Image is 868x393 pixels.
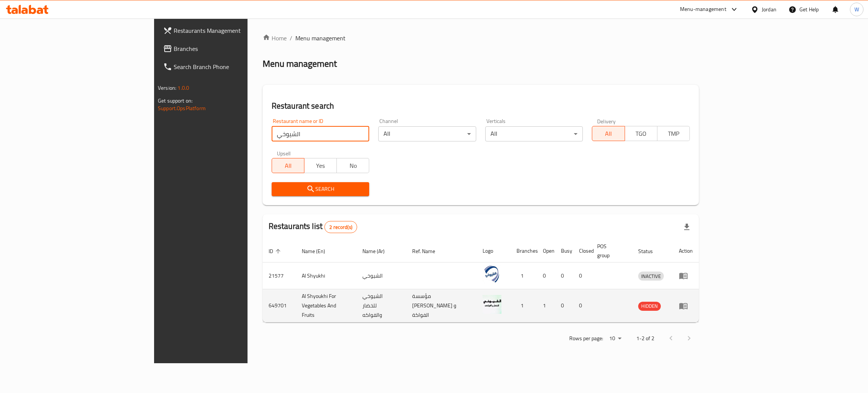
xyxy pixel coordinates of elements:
button: TMP [657,126,690,141]
span: Menu management [295,34,345,43]
button: Yes [304,158,337,173]
span: TMP [660,128,687,139]
div: Menu [679,271,693,280]
th: Busy [555,239,573,263]
span: 1.0.0 [177,83,189,93]
td: Al Shyoukhi For Vegetables And Fruits [296,289,356,322]
td: 0 [555,289,573,322]
span: TGO [628,128,654,139]
h2: Menu management [263,58,337,70]
td: 0 [573,289,591,322]
button: All [272,158,304,173]
span: All [595,128,622,139]
button: Search [272,182,370,196]
button: TGO [625,126,657,141]
td: Al Shyukhi [296,263,356,289]
div: HIDDEN [638,302,661,311]
table: enhanced table [263,239,699,322]
a: Restaurants Management [157,21,299,40]
span: Branches [174,44,293,53]
span: Restaurants Management [174,26,293,35]
a: Branches [157,40,299,58]
button: All [592,126,625,141]
span: 2 record(s) [325,224,357,231]
td: 1 [537,289,555,322]
span: W [854,5,859,14]
label: Upsell [277,150,291,156]
th: Branches [510,239,537,263]
img: Al Shyoukhi For Vegetables And Fruits [483,295,501,314]
h2: Restaurant search [272,100,690,112]
span: Name (Ar) [362,247,394,256]
div: Export file [678,218,696,236]
span: Get support on: [158,96,193,106]
td: 0 [537,263,555,289]
img: Al Shyukhi [483,265,501,284]
label: Delivery [597,118,616,124]
th: Closed [573,239,591,263]
span: Status [638,247,663,256]
div: All [378,126,476,141]
nav: breadcrumb [263,34,699,43]
td: 1 [510,263,537,289]
a: Support.OpsPlatform [158,103,206,113]
div: Menu-management [680,5,726,14]
th: Logo [477,239,510,263]
span: Version: [158,83,176,93]
span: Name (En) [302,247,335,256]
span: INACTIVE [638,272,664,281]
input: Search for restaurant name or ID.. [272,126,370,141]
div: Jordan [762,5,776,14]
td: الشيوخي للخضار والفواكه [356,289,406,322]
h2: Restaurants list [269,221,357,233]
div: Menu [679,301,693,310]
a: Search Branch Phone [157,58,299,76]
div: Rows per page: [606,333,624,344]
span: ID [269,247,283,256]
th: Open [537,239,555,263]
div: All [485,126,583,141]
span: No [340,160,366,171]
span: HIDDEN [638,302,661,310]
td: 0 [555,263,573,289]
span: Ref. Name [412,247,445,256]
th: Action [673,239,699,263]
td: 1 [510,289,537,322]
td: مؤسسة [PERSON_NAME] و الفواكة [406,289,477,322]
span: All [275,160,301,171]
span: Yes [307,160,334,171]
span: Search Branch Phone [174,62,293,71]
p: 1-2 of 2 [636,334,654,343]
td: 0 [573,263,591,289]
p: Rows per page: [569,334,603,343]
td: الشيوخي [356,263,406,289]
span: POS group [597,242,623,260]
div: Total records count [324,221,357,233]
span: Search [278,184,364,194]
button: No [336,158,369,173]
